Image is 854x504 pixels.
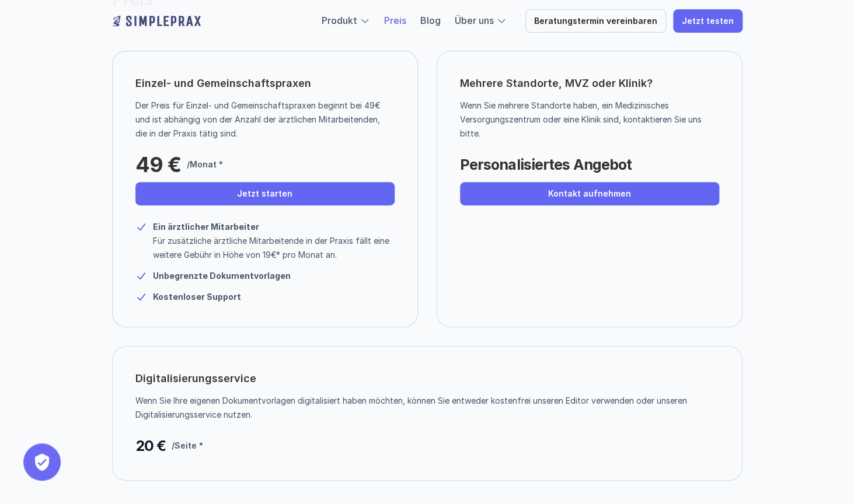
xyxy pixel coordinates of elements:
[135,434,166,457] p: 20 €
[237,189,292,199] p: Jetzt starten
[682,16,734,26] p: Jetzt testen
[384,15,406,26] a: Preis
[455,15,494,26] a: Über uns
[420,15,441,26] a: Blog
[187,157,223,171] p: /Monat *
[153,234,395,262] p: Für zusätzliche ärztliche Mitarbeitende in der Praxis fällt eine weitere Gebühr in Höhe von 19€* ...
[548,189,631,199] p: Kontakt aufnehmen
[525,9,666,33] a: Beratungstermin vereinbaren
[153,292,241,302] strong: Kostenloser Support
[135,369,256,388] p: Digitalisierungsservice
[135,99,386,141] p: Der Preis für Einzel- und Gemeinschaftspraxen beginnt bei 49€ und ist abhängig von der Anzahl der...
[135,182,395,205] a: Jetzt starten
[135,153,181,176] p: 49 €
[460,74,719,93] p: Mehrere Standorte, MVZ oder Klinik?
[172,439,203,453] p: /Seite *
[460,182,719,205] a: Kontakt aufnehmen
[534,16,657,26] p: Beratungstermin vereinbaren
[135,394,710,422] p: Wenn Sie Ihre eigenen Dokumentvorlagen digitalisiert haben möchten, können Sie entweder kostenfre...
[322,15,357,26] a: Produkt
[153,271,291,281] strong: Unbegrenzte Dokumentvorlagen
[153,222,259,232] strong: Ein ärztlicher Mitarbeiter
[135,74,311,93] p: Einzel- und Gemeinschaftspraxen
[460,153,632,176] p: Personalisiertes Angebot
[673,9,743,33] a: Jetzt testen
[460,99,710,141] p: Wenn Sie mehrere Standorte haben, ein Medizinisches Versorgungszentrum oder eine Klinik sind, kon...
